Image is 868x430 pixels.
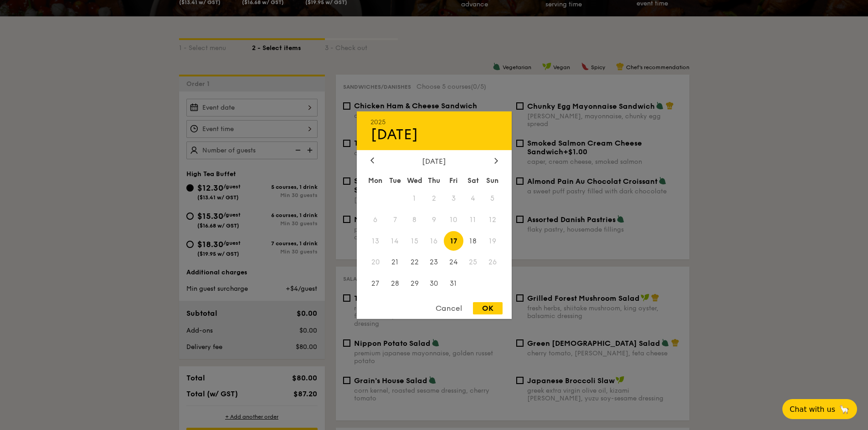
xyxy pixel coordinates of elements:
[366,253,385,272] span: 20
[370,118,498,126] div: 2025
[463,188,483,208] span: 4
[790,405,835,414] span: Chat with us
[444,274,463,293] span: 31
[405,188,424,208] span: 1
[385,210,405,229] span: 7
[483,253,503,272] span: 26
[385,253,405,272] span: 21
[405,274,424,293] span: 29
[444,253,463,272] span: 24
[463,231,483,251] span: 18
[839,404,850,415] span: 🦙
[366,210,385,229] span: 6
[463,210,483,229] span: 11
[370,126,498,143] div: [DATE]
[385,172,405,188] div: Tue
[424,253,444,272] span: 23
[483,210,503,229] span: 12
[483,188,503,208] span: 5
[473,302,503,314] div: OK
[424,172,444,188] div: Thu
[483,172,503,188] div: Sun
[385,274,405,293] span: 28
[366,231,385,251] span: 13
[444,231,463,251] span: 17
[366,274,385,293] span: 27
[424,210,444,229] span: 9
[444,210,463,229] span: 10
[405,253,424,272] span: 22
[405,231,424,251] span: 15
[424,274,444,293] span: 30
[483,231,503,251] span: 19
[405,172,424,188] div: Wed
[426,302,471,314] div: Cancel
[463,253,483,272] span: 25
[366,172,385,188] div: Mon
[370,157,498,165] div: [DATE]
[444,172,463,188] div: Fri
[444,188,463,208] span: 3
[782,399,857,419] button: Chat with us🦙
[405,210,424,229] span: 8
[424,188,444,208] span: 2
[463,172,483,188] div: Sat
[385,231,405,251] span: 14
[424,231,444,251] span: 16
